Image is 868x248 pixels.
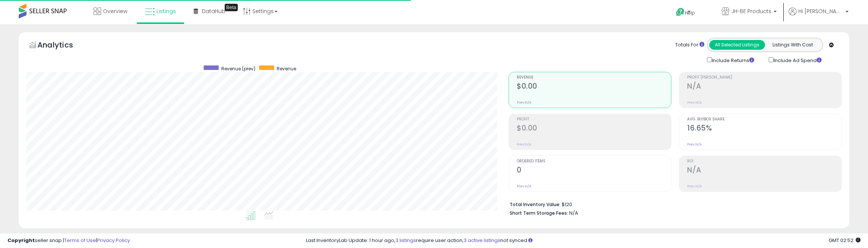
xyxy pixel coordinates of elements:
span: Help [685,10,695,16]
span: Overview [103,7,127,15]
b: Total Inventory Value: [510,201,561,208]
span: Revenue (prev) [221,65,255,72]
h2: $0.00 [517,124,671,134]
a: 3 listings [395,237,416,244]
span: ROI [687,159,841,163]
div: Last InventoryLab Update: 1 hour ago, require user action, not synced. [306,237,861,244]
h2: N/A [687,82,841,92]
h2: 16.65% [687,124,841,134]
h2: 0 [517,166,671,176]
button: All Selected Listings [709,40,765,50]
a: 3 active listings [464,237,500,244]
div: Include Returns [701,56,763,64]
span: Profit [517,117,671,122]
small: Prev: N/A [517,100,531,105]
strong: Copyright [7,237,35,244]
span: Listings [157,7,176,15]
small: Prev: N/A [687,100,702,105]
a: Privacy Policy [97,237,130,244]
h2: N/A [687,166,841,176]
div: Totals For [675,42,704,49]
small: Prev: N/A [517,142,531,147]
button: Listings With Cost [765,40,820,50]
a: Terms of Use [64,237,96,244]
span: N/A [569,209,578,217]
small: Prev: N/A [687,184,702,189]
span: Hi [PERSON_NAME] [798,7,843,15]
i: Get Help [676,7,685,17]
div: Tooltip anchor [225,4,238,11]
span: Profit [PERSON_NAME] [687,76,841,80]
h2: $0.00 [517,82,671,92]
a: Help [670,2,710,24]
div: Include Ad Spend [763,56,834,64]
span: Revenue [517,76,671,80]
a: Hi [PERSON_NAME] [789,7,849,24]
span: Revenue [277,65,296,72]
span: Ordered Items [517,159,671,163]
span: Avg. Buybox Share [687,117,841,122]
h5: Analytics [37,40,88,52]
span: JH-BE Products [731,7,771,15]
span: 2025-09-8 02:52 GMT [829,237,861,244]
b: Short Term Storage Fees: [510,210,568,216]
li: $120 [510,199,836,208]
span: DataHub [202,7,225,15]
div: seller snap | | [7,237,130,244]
small: Prev: N/A [517,184,531,189]
small: Prev: N/A [687,142,702,147]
